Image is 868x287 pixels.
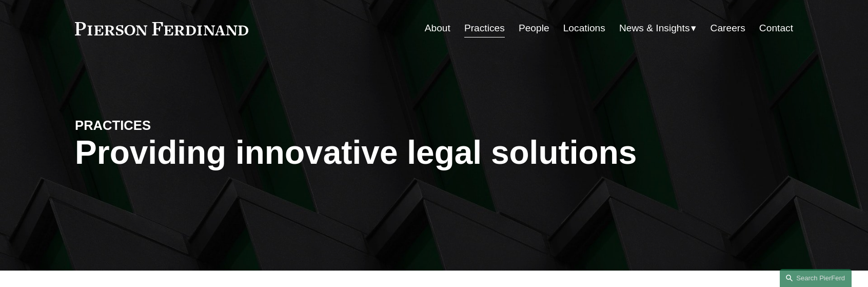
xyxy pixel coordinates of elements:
a: People [519,18,549,38]
a: Contact [759,18,793,38]
a: folder dropdown [619,18,697,38]
a: Practices [464,18,505,38]
a: About [425,18,450,38]
h1: Providing innovative legal solutions [75,134,793,171]
span: News & Insights [619,20,690,37]
a: Locations [563,18,605,38]
a: Search this site [780,269,852,287]
a: Careers [711,18,745,38]
h4: PRACTICES [75,117,254,133]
